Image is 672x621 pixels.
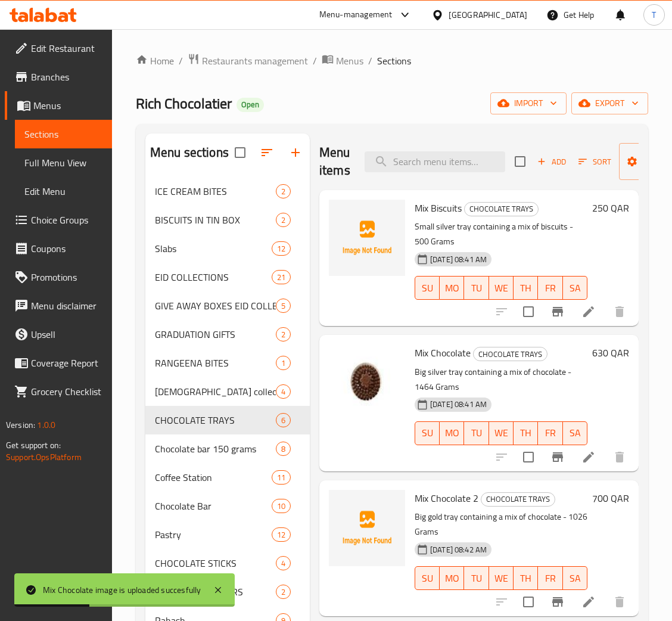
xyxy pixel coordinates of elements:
a: Edit menu item [581,595,596,609]
button: SU [415,421,440,445]
span: MO [444,280,459,297]
h6: 630 QAR [592,344,629,361]
span: 12 [272,529,290,541]
button: FR [538,421,562,445]
span: 11 [272,472,290,483]
div: items [276,384,291,399]
span: Menus [336,54,363,68]
h6: 250 QAR [592,200,629,216]
div: items [272,270,291,284]
span: Rich Chocolatier [136,90,232,117]
span: TU [469,424,484,442]
span: GRADUATION GIFTS [155,327,276,341]
span: SU [420,424,435,442]
button: TU [464,566,489,590]
span: TU [469,570,484,587]
span: SA [568,570,583,587]
span: BISCUITS IN TIN BOX [155,213,276,227]
button: SA [563,566,587,590]
button: delete [605,297,634,326]
span: Select to update [516,445,541,470]
button: TU [464,421,489,445]
span: 2 [276,586,290,598]
span: Menus [33,98,102,113]
button: SA [563,276,587,300]
span: Full Menu View [24,156,102,170]
span: CHOCOLATE TRAYS [155,413,276,427]
span: Get support on: [6,437,61,453]
span: Coffee Station [155,470,272,485]
span: Sort sections [253,138,281,167]
span: Select section [508,149,533,174]
span: WE [494,424,509,442]
span: GIVE AWAY BOXES EID COLLECTIONS [155,299,276,313]
h2: Menu sections [150,144,229,162]
span: FR [543,424,558,442]
li: / [368,54,372,68]
div: GRADUATION GIFTS2 [145,320,310,349]
button: export [571,92,648,114]
button: Sort [575,153,614,171]
span: [DATE] 08:41 AM [425,399,491,410]
span: Sections [24,127,102,141]
a: Restaurants management [188,53,308,69]
span: Branches [31,70,102,84]
span: FR [543,280,558,297]
button: import [490,92,567,114]
a: Menus [5,91,112,120]
button: MO [440,276,464,300]
span: Sections [377,54,411,68]
h6: 700 QAR [592,490,629,507]
div: items [276,356,291,370]
a: Support.OpsPlatform [6,449,82,465]
span: TH [518,280,533,297]
button: SU [415,276,440,300]
span: Chocolate bar 150 grams [155,442,276,456]
div: items [276,556,291,570]
span: Add [536,155,568,169]
div: [DEMOGRAPHIC_DATA] collections4 [145,377,310,406]
div: Slabs12 [145,234,310,263]
span: RANGEENA BITES [155,356,276,370]
span: Version: [6,417,35,433]
button: SU [415,566,440,590]
a: Full Menu View [15,148,112,177]
div: items [276,327,291,341]
span: WE [494,280,509,297]
button: delete [605,443,634,471]
div: Mix Chocolate image is uploaded succesfully [43,583,201,597]
li: / [179,54,183,68]
span: Sort [578,155,611,169]
span: Mix Chocolate 2 [415,489,478,507]
div: ICE CREAM BITES2 [145,177,310,206]
button: MO [440,566,464,590]
img: Mix Chocolate [329,344,405,421]
span: MO [444,424,459,442]
span: 5 [276,300,290,312]
div: items [276,213,291,227]
input: search [365,151,505,172]
span: 12 [272,243,290,254]
p: Big silver tray containing a mix of chocolate - 1464 Grams [415,365,587,395]
a: Menus [322,53,363,69]
p: Small silver tray containing a mix of biscuits - 500 Grams [415,219,587,249]
a: Edit menu item [581,305,596,319]
span: Promotions [31,270,102,284]
div: BISCUITS IN TIN BOX2 [145,206,310,234]
a: Home [136,54,174,68]
div: Pastry12 [145,520,310,549]
span: SU [420,570,435,587]
a: Edit Menu [15,177,112,206]
button: Branch-specific-item [543,588,572,616]
div: ICE CREAM BITES [155,184,276,198]
div: items [276,413,291,427]
span: 8 [276,443,290,455]
button: TH [514,276,538,300]
span: Upsell [31,327,102,341]
span: Mix Chocolate [415,344,471,362]
span: 2 [276,186,290,197]
span: [DATE] 08:41 AM [425,254,491,265]
div: Chocolate Bar10 [145,492,310,520]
